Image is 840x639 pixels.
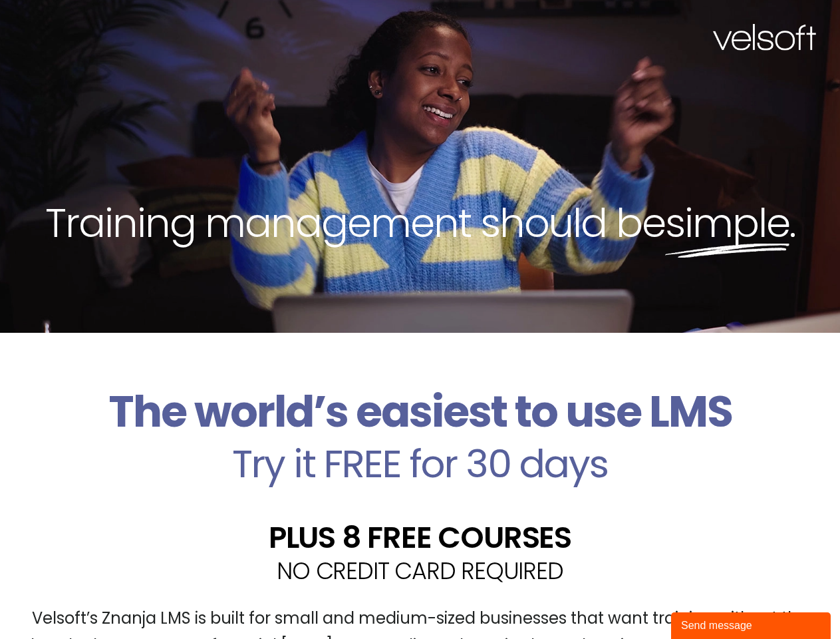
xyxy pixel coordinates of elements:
[24,197,816,249] h2: Training management should be .
[665,195,789,251] span: simple
[10,559,830,582] h2: NO CREDIT CARD REQUIRED
[671,610,833,639] iframe: chat widget
[10,523,830,552] h2: PLUS 8 FREE COURSES
[10,445,830,483] h2: Try it FREE for 30 days
[10,386,830,438] h2: The world’s easiest to use LMS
